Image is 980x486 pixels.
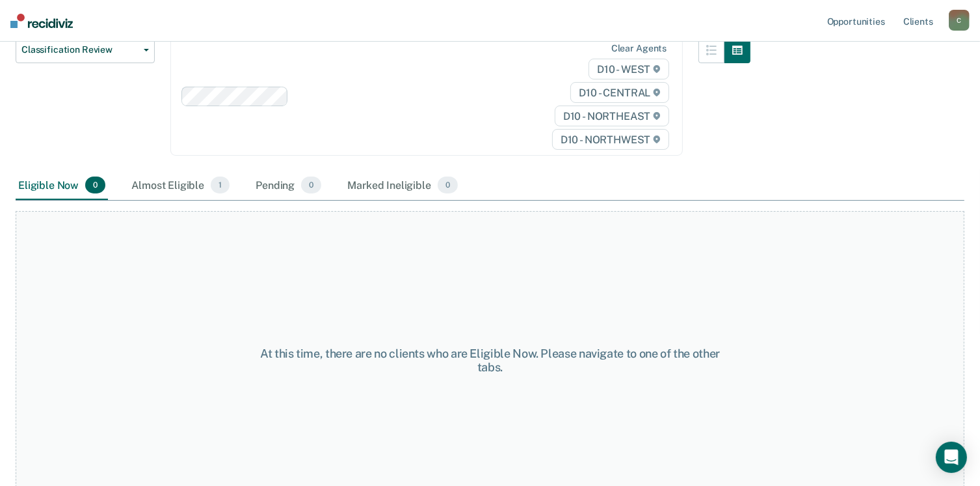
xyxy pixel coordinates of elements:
button: C [949,10,970,31]
span: D10 - NORTHWEST [552,129,669,150]
span: D10 - NORTHEAST [555,106,669,126]
span: D10 - CENTRAL [570,82,669,103]
span: 0 [85,177,105,193]
span: D10 - WEST [589,59,669,79]
span: 1 [211,177,230,193]
div: Almost Eligible1 [129,171,232,200]
div: Clear agents [611,43,667,54]
span: 0 [438,177,458,193]
img: Recidiviz [10,14,73,28]
button: Classification Review [16,37,155,63]
div: Pending0 [253,171,324,200]
span: Classification Review [21,44,139,55]
div: At this time, there are no clients who are Eligible Now. Please navigate to one of the other tabs. [253,347,727,375]
span: 0 [301,177,321,193]
div: Open Intercom Messenger [936,442,967,473]
div: Marked Ineligible0 [345,171,460,200]
div: Eligible Now0 [16,171,108,200]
